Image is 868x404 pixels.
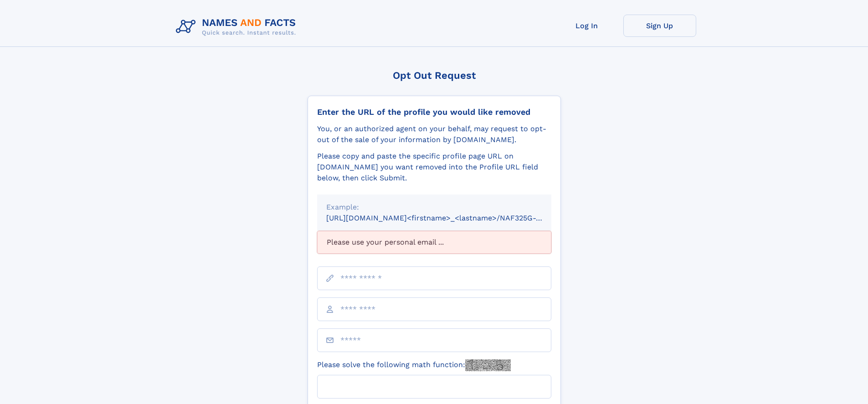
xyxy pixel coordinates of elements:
label: Please solve the following math function: [317,359,511,371]
small: [URL][DOMAIN_NAME]<firstname>_<lastname>/NAF325G-xxxxxxxx [326,214,569,222]
a: Sign Up [623,15,696,37]
div: Please copy and paste the specific profile page URL on [DOMAIN_NAME] you want removed into the Pr... [317,151,551,184]
div: Please use your personal email ... [317,231,551,254]
a: Log In [550,15,623,37]
div: You, or an authorized agent on your behalf, may request to opt-out of the sale of your informatio... [317,123,551,145]
div: Enter the URL of the profile you would like removed [317,107,551,117]
div: Example: [326,202,542,213]
div: Opt Out Request [308,70,561,81]
img: Logo Names and Facts [172,15,303,39]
